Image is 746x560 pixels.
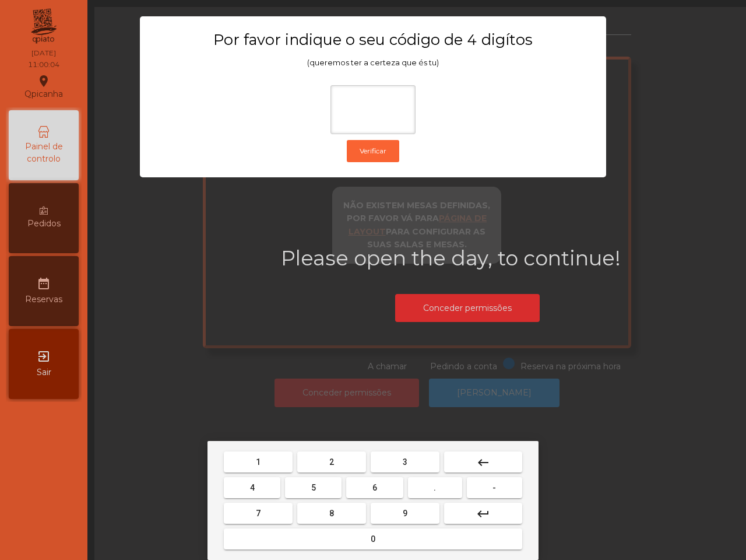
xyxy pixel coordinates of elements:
[403,457,407,467] span: 3
[371,503,439,524] button: 9
[329,509,334,518] span: 8
[371,534,375,544] span: 0
[224,503,293,524] button: 7
[311,483,316,492] span: 5
[346,477,403,498] button: 6
[297,452,366,473] button: 2
[347,140,399,162] button: Verificar
[408,477,462,498] button: .
[297,503,366,524] button: 8
[329,457,334,467] span: 2
[250,483,255,492] span: 4
[476,507,490,521] mat-icon: keyboard_return
[224,528,522,549] button: 0
[163,30,583,49] h3: Por favor indique o seu código de 4 digítos
[371,452,439,473] button: 3
[224,477,280,498] button: 4
[434,483,436,492] span: .
[256,509,261,518] span: 7
[285,477,342,498] button: 5
[256,457,261,467] span: 1
[467,477,522,498] button: -
[224,452,293,473] button: 1
[307,58,439,67] span: (queremos ter a certeza que és tu)
[476,456,490,470] mat-icon: keyboard_backspace
[372,483,377,492] span: 6
[403,509,407,518] span: 9
[492,483,496,492] span: -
